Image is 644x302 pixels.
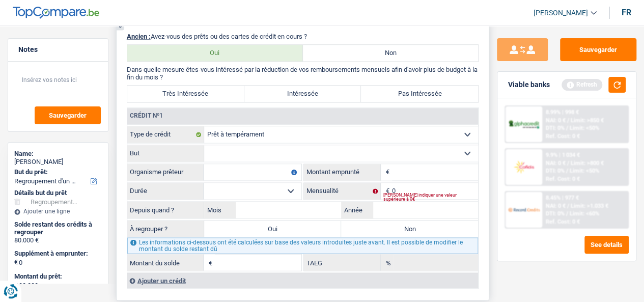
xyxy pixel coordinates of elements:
[566,210,568,217] span: /
[545,160,565,167] span: NAI: 0 €
[562,79,602,90] div: Refresh
[49,112,87,119] span: Sauvegarder
[545,176,579,182] div: Ref. Cost: 0 €
[18,45,98,54] h5: Notes
[204,202,236,218] label: Mois
[570,160,603,167] span: Limit: >800 €
[560,38,636,61] button: Sauvegarder
[508,119,540,129] img: AlphaCredit
[35,106,101,124] button: Sauvegarder
[545,168,564,174] span: DTI: 0%
[127,272,479,288] div: Ajouter un crédit
[127,126,205,143] label: Type de crédit
[14,221,102,236] div: Solde restant des crédits à regrouper
[14,189,102,197] div: Détails but du prêt
[304,164,381,180] label: Montant emprunté
[584,236,629,254] button: See details
[127,45,303,61] label: Oui
[127,86,244,102] label: Très Intéressée
[545,152,579,158] div: 9.9% | 1 034 €
[14,258,18,266] span: €
[14,158,102,166] div: [PERSON_NAME]
[545,117,565,124] span: NAI: 0 €
[236,202,341,218] input: MM
[361,86,478,102] label: Pas Intéressée
[569,125,599,131] span: Limit: <50%
[383,195,479,199] div: [PERSON_NAME] indiquer une valeur supérieure à 0€
[570,203,608,209] span: Limit: >1.033 €
[127,221,205,237] label: À regrouper ?
[545,210,564,217] span: DTI: 0%
[381,254,394,270] span: %
[381,164,392,180] span: €
[567,203,569,209] span: /
[569,210,599,217] span: Limit: <60%
[304,183,381,199] label: Mensualité
[508,202,540,218] img: Record Credits
[127,113,165,119] div: Crédit nº1
[127,254,204,270] label: Montant du solde
[14,150,102,158] div: Name:
[303,45,479,61] label: Non
[525,5,597,21] a: [PERSON_NAME]
[127,33,151,40] span: Ancien :
[341,221,478,237] label: Non
[127,33,479,40] p: Avez-vous des prêts ou des cartes de crédit en cours ?
[622,8,631,17] div: fr
[381,183,392,199] span: €
[14,168,100,176] label: But du prêt:
[117,22,124,30] div: 6
[304,254,381,270] label: TAEG
[127,164,204,180] label: Organisme prêteur
[204,254,215,270] span: €
[534,9,588,17] span: [PERSON_NAME]
[567,117,569,124] span: /
[373,202,478,218] input: AAAA
[508,80,549,89] div: Viable banks
[545,109,578,116] div: 8.99% | 998 €
[566,168,568,174] span: /
[127,237,479,254] div: Les informations ci-dessous ont été calculées sur base des valeurs introduites juste avant. Il es...
[204,221,341,237] label: Oui
[545,133,579,140] div: Ref. Cost: 0 €
[14,250,100,258] label: Supplément à emprunter:
[545,218,579,225] div: Ref. Cost: 0 €
[127,183,204,199] label: Durée
[545,195,578,201] div: 8.45% | 977 €
[570,117,603,124] span: Limit: >850 €
[127,66,479,81] p: Dans quelle mesure êtes-vous intéressé par la réduction de vos remboursements mensuels afin d'avo...
[127,145,205,161] label: But
[127,202,205,218] label: Depuis quand ?
[567,160,569,167] span: /
[341,202,373,218] label: Année
[13,7,99,19] img: TopCompare Logo
[244,86,361,102] label: Intéressée
[14,236,102,244] div: 80.000 €
[566,125,568,131] span: /
[508,159,540,175] img: Cofidis
[545,203,565,209] span: NAI: 0 €
[545,125,564,131] span: DTI: 0%
[14,272,100,281] label: Montant du prêt:
[569,168,599,174] span: Limit: <50%
[14,208,102,215] div: Ajouter une ligne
